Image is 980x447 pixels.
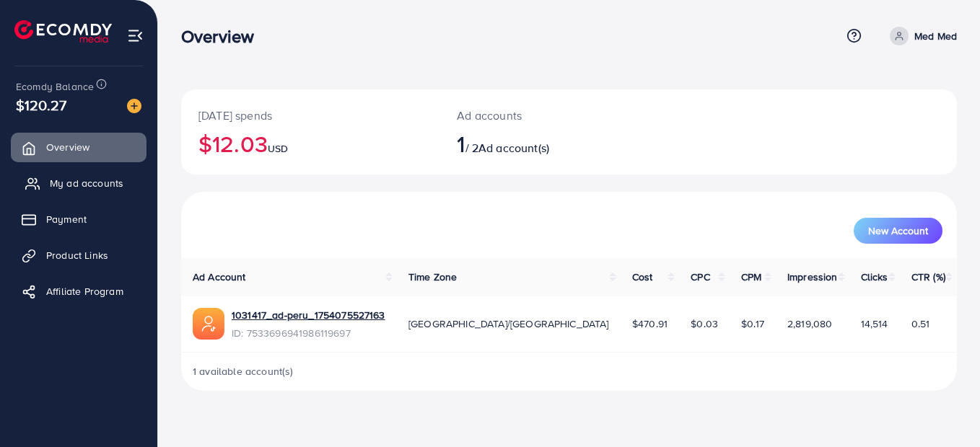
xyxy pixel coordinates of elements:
[741,270,761,284] span: CPM
[268,141,288,156] span: USD
[11,277,146,306] a: Affiliate Program
[16,94,66,115] span: $120.27
[127,99,141,113] img: image
[50,176,123,190] span: My ad accounts
[861,317,888,331] span: 14,514
[457,130,616,157] h2: / 2
[911,270,945,284] span: CTR (%)
[46,212,87,226] span: Payment
[46,248,108,262] span: Product Links
[854,218,942,244] button: New Account
[193,308,224,340] img: ic-ads-acc.e4c84228.svg
[16,79,94,94] span: Ecomdy Balance
[408,317,609,331] span: [GEOGRAPHIC_DATA]/[GEOGRAPHIC_DATA]
[11,205,146,234] a: Payment
[232,308,385,322] a: 1031417_ad-peru_1754075527163
[632,270,653,284] span: Cost
[884,27,957,45] a: Med Med
[198,130,422,157] h2: $12.03
[868,226,928,236] span: New Account
[408,270,457,284] span: Time Zone
[787,270,838,284] span: Impression
[919,382,969,436] iframe: Chat
[46,284,123,298] span: Affiliate Program
[193,364,294,379] span: 1 available account(s)
[691,270,709,284] span: CPC
[11,133,146,161] a: Overview
[478,140,549,156] span: Ad account(s)
[861,270,888,284] span: Clicks
[787,317,832,331] span: 2,819,080
[11,169,146,198] a: My ad accounts
[457,127,465,160] span: 1
[691,317,718,331] span: $0.03
[741,317,764,331] span: $0.17
[181,26,266,47] h3: Overview
[193,270,246,284] span: Ad Account
[457,107,616,124] p: Ad accounts
[14,20,112,43] img: logo
[198,107,422,124] p: [DATE] spends
[914,27,957,45] p: Med Med
[11,241,146,270] a: Product Links
[46,140,89,154] span: Overview
[911,317,930,331] span: 0.51
[632,317,668,331] span: $470.91
[127,27,144,44] img: menu
[232,326,385,340] span: ID: 7533696941986119697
